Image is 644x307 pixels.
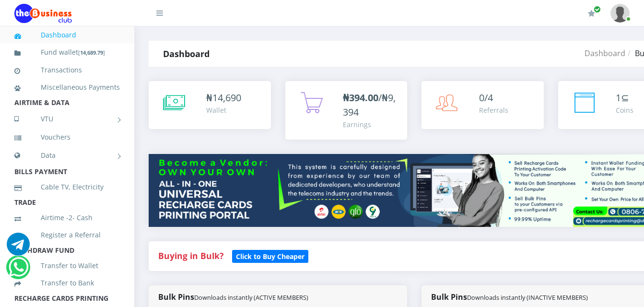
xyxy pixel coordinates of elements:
a: Transactions [14,59,120,81]
img: Logo [14,4,72,23]
span: 14,690 [212,91,241,104]
div: ⊆ [616,91,633,105]
a: Dashboard [585,48,625,59]
div: Referrals [479,105,508,115]
a: Chat for support [7,240,30,256]
a: Vouchers [14,126,120,148]
span: Renew/Upgrade Subscription [594,6,601,13]
div: Wallet [206,105,241,115]
a: Transfer to Wallet [14,255,120,277]
span: /₦9,394 [343,91,396,118]
div: ₦ [206,91,241,105]
span: 0/4 [479,91,493,104]
a: Chat for support [9,263,28,279]
strong: Buying in Bulk? [158,250,223,261]
div: Earnings [343,119,398,130]
small: Downloads instantly (INACTIVE MEMBERS) [467,293,588,302]
b: 14,689.79 [80,49,103,56]
a: Register a Referral [14,224,120,246]
a: Data [14,143,120,167]
a: Fund wallet[14,689.79] [14,41,120,64]
a: 0/4 Referrals [422,81,544,129]
a: VTU [14,107,120,131]
div: Coins [616,105,633,115]
small: Downloads instantly (ACTIVE MEMBERS) [194,293,308,302]
a: Transfer to Bank [14,272,120,294]
a: ₦394.00/₦9,394 Earnings [285,81,408,140]
a: Miscellaneous Payments [14,76,120,98]
b: Click to Buy Cheaper [236,252,304,261]
strong: Dashboard [163,48,210,59]
strong: Bulk Pins [158,292,308,302]
i: Renew/Upgrade Subscription [588,10,595,17]
a: ₦14,690 Wallet [149,81,271,129]
strong: Bulk Pins [431,292,588,302]
span: 1 [616,91,621,104]
a: Dashboard [14,24,120,46]
a: Click to Buy Cheaper [232,250,308,261]
small: [ ] [78,49,105,56]
img: User [610,4,630,23]
b: ₦394.00 [343,91,378,104]
a: Cable TV, Electricity [14,176,120,198]
a: Airtime -2- Cash [14,207,120,229]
